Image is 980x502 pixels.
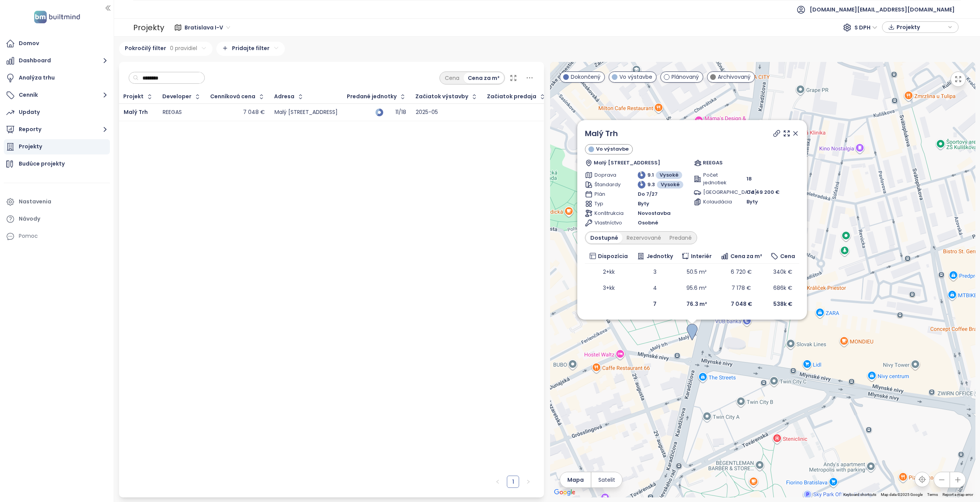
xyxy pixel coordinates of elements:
span: Cena za m² [730,252,762,260]
b: 76.3 m² [686,300,707,308]
div: Projekty [19,142,42,151]
div: Pomoc [4,229,110,244]
img: Google [552,487,577,497]
span: Plán [595,190,621,198]
div: button [886,21,954,33]
span: Vysoké [661,181,679,188]
button: Keyboard shortcuts [843,492,876,497]
div: Projekt [123,94,144,99]
td: 3 [632,264,677,280]
a: Open this area in Google Maps (opens a new window) [552,487,577,497]
span: 340k € [774,268,793,276]
span: Archivovaný [718,73,751,81]
div: Cenníková cena [210,94,255,99]
a: Malý Trh [585,128,618,139]
span: Konštrukcia [595,210,621,217]
button: left [492,476,504,488]
span: Typ [595,200,621,208]
td: 4 [632,280,677,296]
div: Začiatok predaja [487,94,536,99]
b: 7 048 € [731,300,752,308]
div: REEGAS [163,109,182,116]
span: 686k € [774,284,793,292]
span: 9.1 [647,171,654,179]
span: [GEOGRAPHIC_DATA] [703,188,730,196]
span: Byty [638,200,649,208]
span: Doprava [595,171,621,179]
div: Rezervované [622,232,665,243]
span: [DOMAIN_NAME][EMAIL_ADDRESS][DOMAIN_NAME] [810,0,955,19]
div: Pomoc [19,231,38,241]
div: Developer [162,94,191,99]
a: Budúce projekty [4,156,110,172]
div: Pokročilý filter [119,42,212,56]
div: Dostupné [586,232,622,243]
a: Updaty [4,105,110,120]
span: Plánovaný [671,73,699,81]
div: Malý [STREET_ADDRESS] [274,109,338,116]
a: Malý Trh [124,108,148,116]
button: Reporty [4,122,110,137]
div: Updaty [19,107,40,117]
span: Interiér [691,252,712,260]
div: Návody [19,214,40,224]
span: Byty [746,198,758,206]
span: Projekty [897,21,946,33]
span: Vo výstavbe [619,73,652,81]
div: Adresa [274,94,294,99]
span: 6 720 € [731,268,752,276]
li: Nasledujúca strana [522,476,534,488]
span: Dispozícia [598,252,628,260]
div: Začiatok výstavby [415,94,468,99]
a: 1 [507,476,519,487]
div: 2025-05 [416,109,438,116]
div: 7 048 € [243,109,265,116]
span: Predané jednotky [347,94,397,99]
a: Report a map error [942,492,973,497]
span: 9.3 [647,181,655,188]
b: 7 [653,300,657,308]
button: Satelit [591,472,622,487]
span: Kolaudácia [703,198,730,206]
div: Cena [441,73,464,83]
div: Pridajte filter [216,42,285,56]
button: Mapa [560,472,591,487]
td: 2+kk [585,264,632,280]
span: Štandardy [595,181,621,188]
li: 1 [507,476,519,488]
a: Projekty [4,139,110,154]
div: Nastavenia [19,197,51,206]
button: right [522,476,534,488]
div: Budúce projekty [19,159,65,169]
span: REEGAS [703,159,723,167]
span: Vlastníctvo [595,219,621,227]
div: Projekty [133,20,164,35]
span: Bratislava I-V [185,22,230,33]
span: Vysoké [660,171,678,179]
li: Predchádzajúca strana [492,476,504,488]
div: Predané [665,232,696,243]
span: Mapa [567,476,584,484]
span: Vo výstavbe [596,145,629,153]
span: Jednotky [647,252,673,260]
td: 3+kk [585,280,632,296]
div: 11/18 [387,110,406,115]
span: Cena [781,252,795,260]
div: Domov [19,39,39,48]
a: Domov [4,36,110,51]
div: Analýza trhu [19,73,55,83]
span: Počet jednotiek [703,171,730,187]
button: Cenník [4,88,110,103]
span: Malý [STREET_ADDRESS] [594,159,660,167]
span: Od 49 200 € [746,188,780,196]
span: Novostavba [638,210,671,217]
button: Dashboard [4,53,110,68]
span: 7 178 € [732,284,751,292]
a: Návody [4,211,110,227]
